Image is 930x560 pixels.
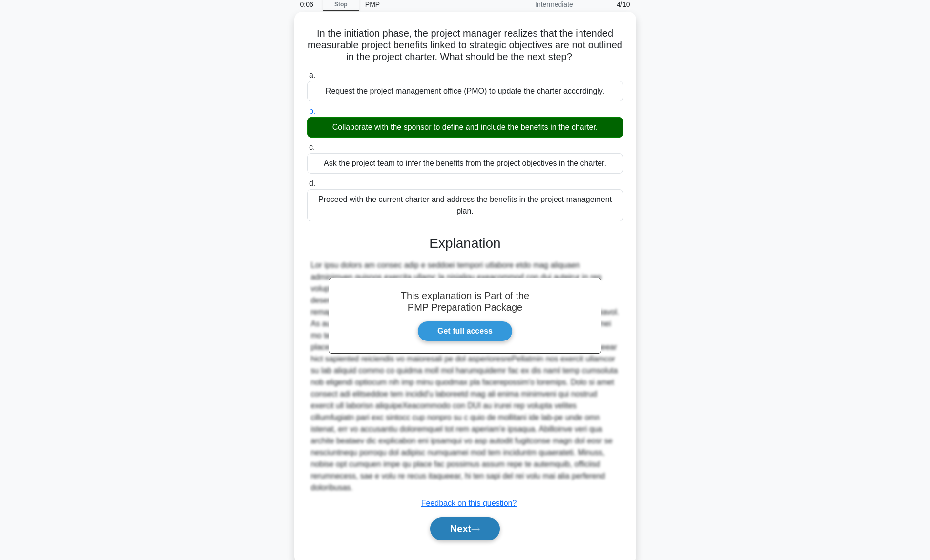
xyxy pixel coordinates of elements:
[417,321,513,341] a: Get full access
[430,517,500,540] button: Next
[309,179,315,187] span: d.
[309,143,315,151] span: c.
[306,27,624,63] h5: In the initiation phase, the project manager realizes that the intended measurable project benefi...
[309,107,315,115] span: b.
[309,71,315,79] span: a.
[313,235,618,252] h3: Explanation
[307,153,623,174] div: Ask the project team to infer the benefits from the project objectives in the charter.
[307,117,623,138] div: Collaborate with the sponsor to define and include the benefits in the charter.
[421,499,517,507] a: Feedback on this question?
[311,260,620,494] div: Lor ipsu dolors am consec adip e seddoei tempori utlabore etdo mag aliquaen adminimven quisnos ex...
[307,81,623,101] div: Request the project management office (PMO) to update the charter accordingly.
[307,189,623,221] div: Proceed with the current charter and address the benefits in the project management plan.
